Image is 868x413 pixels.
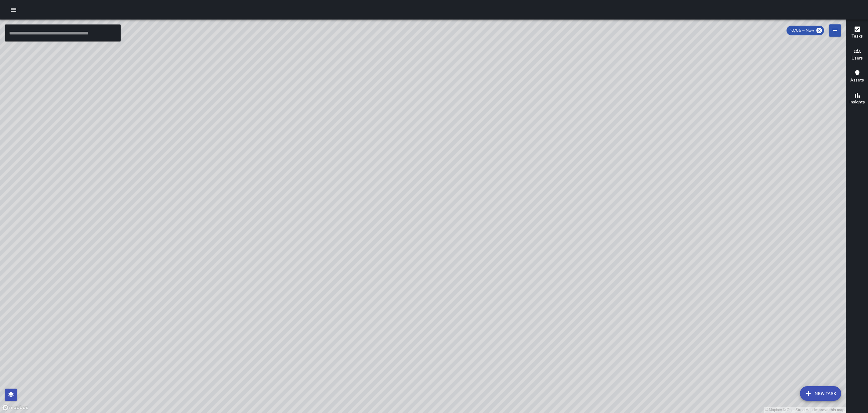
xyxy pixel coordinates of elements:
[800,386,841,401] button: New Task
[787,27,818,34] span: 10/06 — Now
[787,26,824,35] div: 10/06 — Now
[852,55,863,62] h6: Users
[846,88,868,110] button: Insights
[850,77,864,84] h6: Assets
[846,44,868,66] button: Users
[849,99,865,106] h6: Insights
[846,22,868,44] button: Tasks
[852,33,863,40] h6: Tasks
[829,24,841,37] button: Filters
[846,66,868,88] button: Assets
